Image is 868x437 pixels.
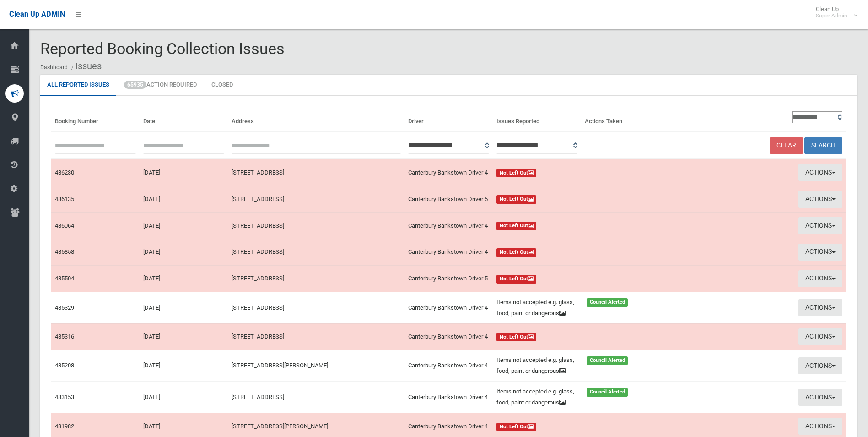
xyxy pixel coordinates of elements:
span: Not Left Out [496,195,537,204]
td: Canterbury Bankstown Driver 5 [404,265,493,292]
div: Items not accepted e.g. glass, food, paint or dangerous [491,297,581,319]
a: 485208 [55,362,74,369]
button: Actions [798,244,842,261]
span: Council Alerted [587,356,628,365]
div: Items not accepted e.g. glass, food, paint or dangerous [491,386,581,408]
a: 483153 [55,393,74,400]
a: Not Left Out [496,220,666,231]
a: All Reported Issues [40,75,116,96]
td: [STREET_ADDRESS] [228,265,404,292]
button: Actions [798,299,842,316]
span: Not Left Out [496,222,537,230]
button: Actions [798,270,842,287]
button: Actions [798,217,842,234]
td: [DATE] [140,213,228,239]
td: [STREET_ADDRESS] [228,213,404,239]
span: Not Left Out [496,333,537,342]
th: Date [140,107,228,132]
td: Canterbury Bankstown Driver 4 [404,159,493,186]
span: Clean Up ADMIN [9,10,65,19]
td: Canterbury Bankstown Driver 4 [404,239,493,265]
td: Canterbury Bankstown Driver 4 [404,382,493,413]
td: Canterbury Bankstown Driver 5 [404,186,493,213]
a: Items not accepted e.g. glass, food, paint or dangerous Council Alerted [496,386,666,408]
button: Actions [798,418,842,435]
td: [STREET_ADDRESS] [228,159,404,186]
a: Not Left Out [496,194,666,205]
th: Driver [404,107,493,132]
td: Canterbury Bankstown Driver 4 [404,292,493,323]
td: [STREET_ADDRESS] [228,323,404,350]
button: Actions [798,191,842,208]
button: Actions [798,357,842,374]
td: Canterbury Bankstown Driver 4 [404,323,493,350]
button: Search [804,137,842,154]
div: Items not accepted e.g. glass, food, paint or dangerous [491,355,581,377]
a: 485858 [55,248,74,255]
a: Not Left Out [496,167,666,178]
a: 65935Action Required [117,75,204,96]
li: Issues [69,58,102,75]
td: [STREET_ADDRESS][PERSON_NAME] [228,350,404,382]
td: [STREET_ADDRESS] [228,186,404,213]
td: [STREET_ADDRESS] [228,382,404,413]
span: Council Alerted [587,298,628,307]
a: Closed [205,75,240,96]
td: Canterbury Bankstown Driver 4 [404,350,493,382]
button: Actions [798,164,842,181]
span: Not Left Out [496,423,537,432]
td: [DATE] [140,350,228,382]
td: [DATE] [140,265,228,292]
td: [DATE] [140,382,228,413]
td: [DATE] [140,239,228,265]
a: Dashboard [40,64,68,71]
small: Super Admin [816,12,847,19]
th: Address [228,107,404,132]
a: Not Left Out [496,331,666,342]
span: Clean Up [811,5,857,19]
a: Clear [770,137,803,154]
a: Not Left Out [496,421,666,432]
th: Actions Taken [581,107,669,132]
td: [DATE] [140,323,228,350]
td: [DATE] [140,292,228,323]
a: 485329 [55,304,74,311]
a: 485504 [55,275,74,282]
td: [STREET_ADDRESS] [228,239,404,265]
a: Items not accepted e.g. glass, food, paint or dangerous Council Alerted [496,355,666,377]
button: Actions [798,328,842,345]
td: Canterbury Bankstown Driver 4 [404,213,493,239]
a: Items not accepted e.g. glass, food, paint or dangerous Council Alerted [496,297,666,319]
a: 485316 [55,333,74,340]
td: [DATE] [140,186,228,213]
a: Not Left Out [496,246,666,257]
td: [STREET_ADDRESS] [228,292,404,323]
a: Not Left Out [496,273,666,284]
th: Issues Reported [493,107,581,132]
a: 486135 [55,196,74,202]
a: 486064 [55,222,74,229]
span: 65935 [124,81,146,89]
a: 481982 [55,423,74,430]
th: Booking Number [51,107,140,132]
span: Not Left Out [496,248,537,257]
span: Reported Booking Collection Issues [40,39,285,58]
td: [DATE] [140,159,228,186]
span: Council Alerted [587,388,628,397]
button: Actions [798,389,842,406]
span: Not Left Out [496,169,537,178]
span: Not Left Out [496,275,537,284]
a: 486230 [55,169,74,176]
